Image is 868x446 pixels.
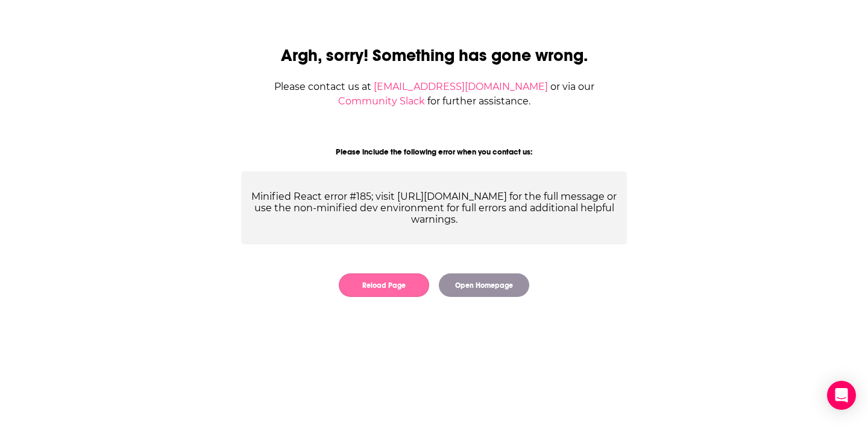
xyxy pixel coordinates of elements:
[338,95,425,107] a: Community Slack
[827,381,856,410] div: Open Intercom Messenger
[241,171,627,244] div: Minified React error #185; visit [URL][DOMAIN_NAME] for the full message or use the non-minified ...
[241,45,627,66] h2: Argh, sorry! Something has gone wrong.
[241,80,627,109] div: Please contact us at or via our for further assistance.
[374,81,548,92] a: [EMAIL_ADDRESS][DOMAIN_NAME]
[241,147,627,157] div: Please include the following error when you contact us:
[339,273,429,297] button: Reload Page
[439,273,529,297] button: Open Homepage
